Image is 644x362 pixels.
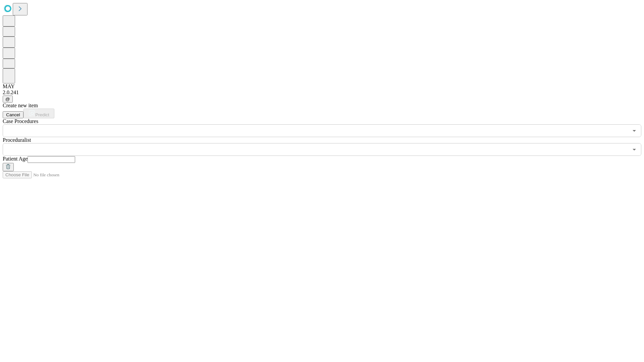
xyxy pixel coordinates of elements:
[630,145,639,154] button: Open
[6,112,20,117] span: Cancel
[3,137,31,143] span: Proceduralist
[630,126,639,135] button: Open
[3,156,28,162] span: Patient Age
[3,103,38,108] span: Create new item
[3,83,641,89] div: MAY
[3,111,23,118] button: Cancel
[5,97,10,102] span: @
[3,118,38,124] span: Scheduled Procedure
[3,96,13,103] button: @
[35,112,49,117] span: Predict
[3,89,641,96] div: 2.0.241
[23,109,54,118] button: Predict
